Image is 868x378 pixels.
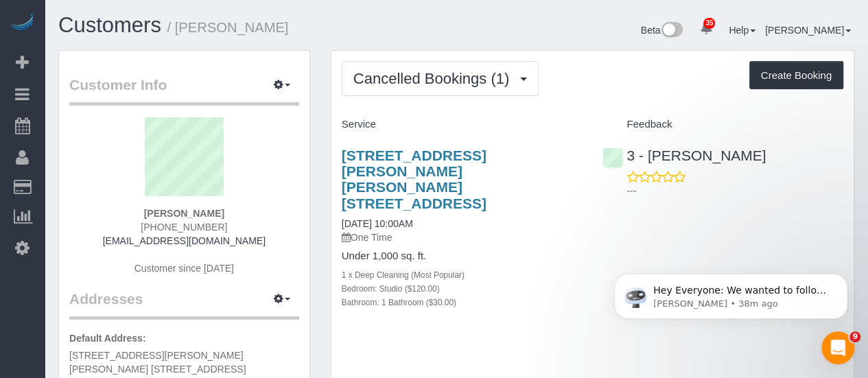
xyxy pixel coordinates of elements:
a: Customers [58,13,161,37]
a: [DATE] 10:00AM [342,218,413,229]
small: Bathroom: 1 Bathroom ($30.00) [342,298,456,307]
img: Automaid Logo [8,14,36,33]
span: Hey Everyone: We wanted to follow up and let you know we have been closely monitoring the account... [60,40,235,187]
a: 3 - [PERSON_NAME] [602,147,766,163]
img: New interface [660,22,683,40]
small: / [PERSON_NAME] [167,20,289,35]
iframe: Intercom notifications message [594,245,868,341]
a: [STREET_ADDRESS][PERSON_NAME][PERSON_NAME] [STREET_ADDRESS] [342,147,486,211]
hm-ph: [PHONE_NUMBER] [141,222,227,233]
span: 9 [849,331,860,342]
a: 35 [692,14,719,44]
a: [EMAIL_ADDRESS][DOMAIN_NAME] [103,235,266,246]
label: Default Address: [69,331,146,345]
legend: Customer Info [69,75,299,106]
span: Customer since [DATE] [134,263,234,274]
a: Help [729,25,755,36]
p: One Time [342,231,583,244]
small: Bedroom: Studio ($120.00) [342,284,440,294]
a: Beta [641,25,683,36]
iframe: Intercom live chat [821,331,854,364]
span: 35 [703,18,715,29]
button: Cancelled Bookings (1) [342,61,539,96]
p: Message from Ellie, sent 38m ago [60,53,237,65]
h4: Feedback [602,119,843,130]
button: Create Booking [749,61,843,90]
a: [PERSON_NAME] [765,25,851,36]
p: --- [626,184,843,198]
h4: Service [342,119,583,130]
strong: [PERSON_NAME] [144,208,224,219]
span: Cancelled Bookings (1) [353,70,516,87]
span: [STREET_ADDRESS][PERSON_NAME][PERSON_NAME] [STREET_ADDRESS] [69,350,246,375]
h4: Under 1,000 sq. ft. [342,250,583,262]
small: 1 x Deep Cleaning (Most Popular) [342,270,465,280]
